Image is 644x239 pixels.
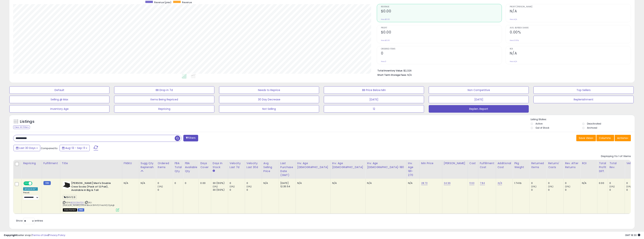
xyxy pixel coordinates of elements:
[531,181,546,185] div: 0
[200,181,208,185] div: 0.00
[230,185,235,188] small: (0%)
[114,86,214,94] button: BB Drop in 7d
[565,181,580,185] div: 0
[582,161,596,165] div: ROI
[332,181,363,185] div: N/A
[213,161,226,169] div: Days In Stock
[4,233,17,237] strong: Copyright
[421,161,441,165] div: Min Price
[60,145,90,151] button: Aug-13 - Sep-11
[4,234,65,237] div: seller snap | |
[219,86,319,94] button: Needs to Reprice
[230,188,245,192] div: 0
[43,161,59,165] div: Fulfillment
[9,96,109,103] button: Selling @ Max
[548,161,562,169] div: Returns' Costs
[49,233,65,237] a: Privacy Policy
[297,161,329,169] div: Inv. Age [DEMOGRAPHIC_DATA]
[625,233,640,237] span: 2025-10-12 18:30 GMT
[297,181,328,185] div: N/A
[32,233,48,237] a: Terms of Use
[510,51,631,56] h2: N/A
[65,146,85,150] span: Aug-13 - Sep-11
[158,181,173,185] div: 0
[367,181,403,185] div: N/A
[381,39,390,42] small: Prev: $0.00
[158,185,163,188] small: (0%)
[213,188,228,192] div: 30 (100%)
[62,161,121,165] div: Title
[200,161,209,169] div: Days Cover
[609,188,625,192] div: 0
[536,126,549,129] label: Out of Stock
[219,105,319,113] button: Not Selling
[514,181,527,185] div: 1.74 lb
[531,118,635,121] p: Listing States:
[23,191,39,200] div: Preset:
[182,1,192,4] span: Revenue
[408,161,418,177] div: Inv. Age 181-270
[408,181,417,185] div: N/A
[9,86,109,94] button: Default
[548,181,563,185] div: 0
[444,181,451,185] a: 34.99
[510,30,631,35] h2: 0.00%
[377,73,407,77] b: Short Term Storage Fees:
[599,161,606,173] div: Total Profit Diff.
[381,27,502,29] span: Profit
[510,39,519,42] small: Prev: 0.00%
[280,161,294,177] div: Last Purchase Date (GMT)
[609,161,623,169] div: Total Rev.
[367,161,405,169] div: Inv. Age [DEMOGRAPHIC_DATA]-180
[429,86,529,94] button: Non Competitive
[280,181,293,188] div: [DATE] 12:35:54
[377,68,628,73] li: $2,326
[332,161,364,169] div: Inv. Age [DEMOGRAPHIC_DATA]
[324,86,424,94] button: BB Price Below Min
[63,181,70,189] img: 31xccMrEQxL._SL40_.jpg
[498,181,502,185] a: N/A
[14,145,40,151] button: Last 30 Days
[247,188,262,192] div: 0
[63,181,119,211] div: ASIN:
[609,181,625,185] div: 0
[533,96,633,103] button: Replenishment
[599,136,611,140] span: Columns
[381,18,390,20] small: Prev: $0.00
[141,181,153,185] div: N/A
[114,96,214,103] button: Items Being Repriced
[601,155,631,158] div: Displaying 1 to 1 of 1 items
[263,181,276,185] div: N/A
[185,161,197,173] div: FBA Available Qty
[596,135,614,141] button: Columns
[480,181,485,185] a: 7.84
[32,182,38,185] span: OFF
[587,126,597,129] label: Archived
[565,185,570,188] small: (0%)
[599,181,605,185] div: 0.00
[63,195,77,199] span: 184V12.B
[20,119,34,124] h5: Listings
[41,146,58,150] span: Compared to:
[510,9,631,14] h2: N/A
[469,181,475,185] a: 11.63
[71,201,84,204] a: B00IO9H7GY
[587,122,601,125] label: Deactivated
[576,135,596,141] button: Save View
[63,208,77,212] span: All listings that are unavailable for purchase on Amazon for any reason other than out-of-stock
[213,169,215,173] small: Days In Stock.
[514,161,528,169] div: Pkg Weight
[19,146,36,150] span: Last 30 Days
[480,161,494,169] div: Fulfillment Cost
[141,161,155,169] div: Sugg Qty Replenish
[213,185,218,188] small: (0%)
[626,161,640,165] div: Velocity
[582,181,594,185] div: N/A
[510,27,631,29] span: Avg. Buybox Share
[531,185,536,188] small: (0%)
[531,161,545,169] div: Returned Items
[230,181,245,185] div: 0
[158,188,173,192] div: 0
[429,96,529,103] button: [DATE]
[174,181,180,185] div: 0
